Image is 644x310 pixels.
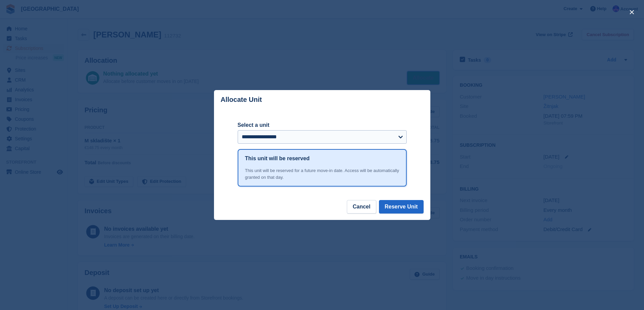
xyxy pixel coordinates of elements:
[245,154,310,163] h1: This unit will be reserved
[238,121,407,129] label: Select a unit
[221,96,262,104] p: Allocate Unit
[626,7,637,18] button: close
[347,200,376,214] button: Cancel
[379,200,424,214] button: Reserve Unit
[245,167,399,180] div: This unit will be reserved for a future move-in date. Access will be automatically granted on tha...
